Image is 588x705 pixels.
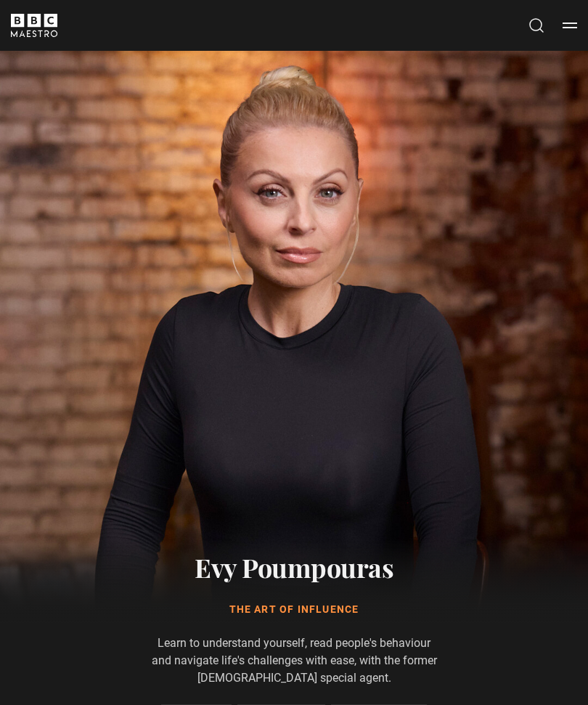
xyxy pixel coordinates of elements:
svg: BBC Maestro [11,14,57,37]
h1: The Art of Influence [149,603,439,617]
h2: Evy Poumpouras [149,549,439,585]
button: Toggle navigation [563,18,577,33]
p: Learn to understand yourself, read people's behaviour and navigate life's challenges with ease, w... [149,635,439,687]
